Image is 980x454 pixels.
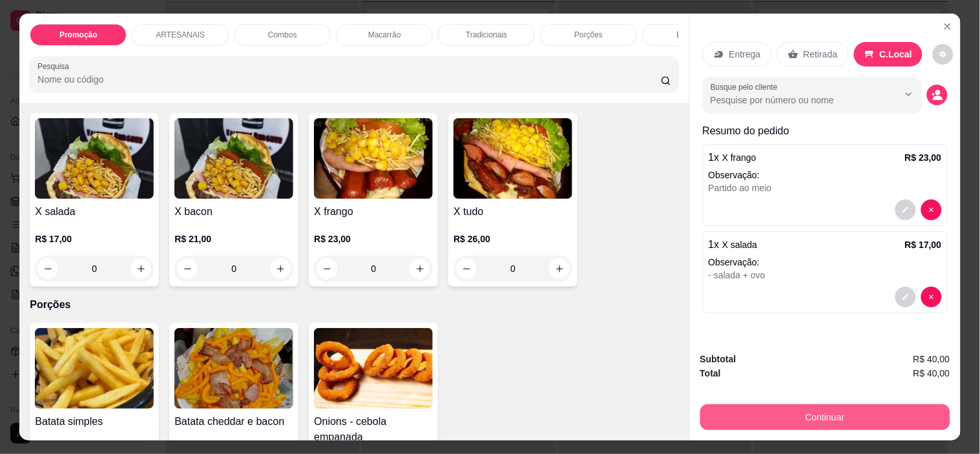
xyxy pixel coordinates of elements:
strong: Total [700,368,721,378]
input: Pesquisa [37,73,661,86]
p: 1 x [709,237,758,253]
p: Tradicionais [466,30,507,40]
h4: X bacon [174,204,293,220]
p: R$ 23,00 [314,232,433,245]
button: Continuar [700,404,950,430]
div: Partido ao meio [709,181,942,194]
button: decrease-product-quantity [921,287,942,307]
h4: Onions - cebola empanada [314,414,433,445]
p: Macarrão [368,30,401,40]
p: ARTESANAIS [156,30,205,40]
img: product-image [454,118,572,199]
strong: Subtotal [700,354,736,364]
button: Close [937,16,958,37]
h4: X frango [314,204,433,220]
p: C.Local [880,48,913,61]
h4: Batata cheddar e bacon [174,414,293,429]
button: decrease-product-quantity [933,44,954,65]
p: Resumo do pedido [703,123,948,139]
p: Observação: [709,256,942,269]
span: R$ 40,00 [913,352,950,366]
div: - salada + ovo [709,269,942,282]
img: product-image [174,328,293,409]
button: Show suggestions [899,84,919,105]
p: Bebidas [677,30,705,40]
button: decrease-product-quantity [895,200,916,220]
span: X salada [722,240,757,250]
img: product-image [35,328,154,409]
p: Porções [574,30,603,40]
p: Observação: [709,169,942,181]
p: Promoção [59,30,98,40]
span: R$ 40,00 [913,366,950,380]
button: decrease-product-quantity [921,200,942,220]
h4: X salada [35,204,154,220]
label: Pesquisa [37,61,74,72]
h4: X tudo [454,204,572,220]
p: Retirada [804,48,838,61]
p: R$ 17,00 [905,238,942,251]
p: R$ 17,00 [35,232,154,245]
input: Busque pelo cliente [711,94,878,107]
p: Porções [30,297,678,313]
p: R$ 23,00 [905,151,942,164]
h4: Batata simples [35,414,154,429]
img: product-image [314,328,433,409]
p: 1 x [709,150,756,165]
p: R$ 26,00 [454,232,572,245]
p: Combos [268,30,297,40]
p: R$ 21,00 [174,232,293,245]
span: X frango [722,152,756,163]
img: product-image [174,118,293,199]
button: decrease-product-quantity [927,85,948,105]
img: product-image [35,118,154,199]
button: decrease-product-quantity [895,287,916,307]
img: product-image [314,118,433,199]
p: Entrega [729,48,761,61]
label: Busque pelo cliente [711,81,782,92]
